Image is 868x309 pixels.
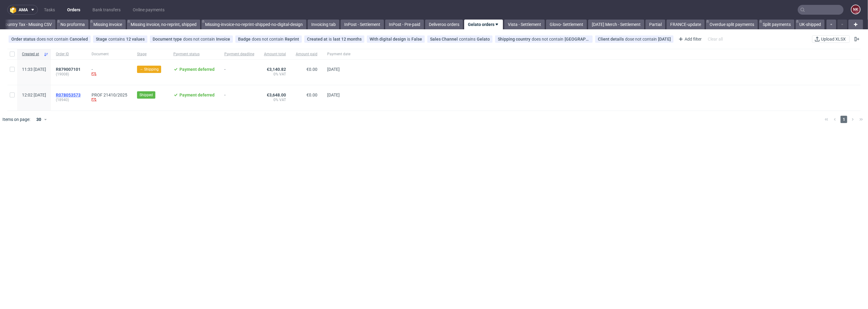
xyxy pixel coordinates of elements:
[22,52,41,57] span: Created at
[296,52,317,57] span: Amount paid
[56,67,82,72] a: R879007101
[179,93,215,97] span: Payment deferred
[425,20,463,29] a: Deliveroo orders
[89,5,124,15] a: Bank transfers
[127,20,200,29] a: Missing invoice, no-reprint, shipped
[370,37,407,42] span: With digital design
[126,37,145,42] div: 12 values
[329,37,333,42] span: is
[706,20,758,29] a: Overdue split payments
[306,67,317,72] span: €0.00
[57,20,89,29] a: No proforma
[96,37,108,42] span: Stage
[267,93,286,97] span: €3,648.00
[137,52,164,57] span: Stage
[139,67,159,72] span: → Shipping
[504,20,545,29] a: Vista - Settlement
[430,37,459,42] span: Sales Channel
[56,97,82,102] span: (18940)
[532,37,565,42] span: does not contain
[92,67,127,78] div: -
[625,37,658,42] span: dose not contain
[264,72,286,77] span: 0% VAT
[173,52,215,57] span: Payment status
[70,37,88,42] div: Canceled
[759,20,794,29] a: Split payments
[264,52,286,57] span: Amount total
[33,115,44,124] div: 30
[658,37,671,42] div: [DATE]
[2,116,30,122] span: Items on page:
[56,93,81,97] span: R078053573
[224,67,254,78] span: -
[459,37,477,42] span: contains
[812,35,850,43] button: Upload XLSX
[308,20,339,29] a: Invoicing tab
[56,52,82,57] span: Order ID
[90,20,126,29] a: Missing invoice
[224,52,254,57] span: Payment deadline
[92,93,127,97] a: PROF 21410/2025
[307,37,329,42] span: Created at
[707,35,724,43] div: Clear all
[565,37,590,42] div: [GEOGRAPHIC_DATA]
[22,67,46,72] span: 11:33 [DATE]
[56,72,82,77] span: (19008)
[139,92,153,98] span: Shipped
[306,93,317,97] span: €0.00
[327,93,340,97] span: [DATE]
[676,34,703,44] div: Add filter
[11,37,37,42] span: Order status
[598,37,625,42] span: Client details
[153,37,183,42] span: Document type
[264,97,286,102] span: 0% VAT
[7,5,38,15] button: ama
[341,20,384,29] a: InPost - Settlement
[40,5,59,15] a: Tasks
[841,116,847,123] span: 1
[238,37,252,42] span: Badge
[852,5,860,14] figcaption: NK
[267,67,286,72] span: €3,140.82
[407,37,411,42] span: is
[385,20,424,29] a: InPost - Pre-paid
[646,20,665,29] a: Partial
[224,93,254,103] span: -
[498,37,532,42] span: Shipping country
[63,5,84,15] a: Orders
[477,37,490,42] div: Gelato
[37,37,70,42] span: does not contain
[179,67,215,72] span: Payment deferred
[56,93,82,97] a: R078053573
[201,20,306,29] a: Missing-invoice-no-reprint-shipped-no-digital-design
[333,37,362,42] div: last 12 months
[285,37,299,42] div: Reprint
[183,37,216,42] span: does not contain
[22,93,46,97] span: 12:02 [DATE]
[411,37,422,42] div: False
[546,20,587,29] a: Glovo- Settlement
[10,6,19,13] img: logo
[464,20,503,29] a: Gelato orders
[216,37,230,42] div: Invoice
[129,5,168,15] a: Online payments
[796,20,825,29] a: UK-shipped
[19,8,28,12] span: ama
[327,67,340,72] span: [DATE]
[108,37,126,42] span: contains
[588,20,644,29] a: [DATE] Merch - Settlement
[252,37,285,42] span: does not contain
[820,37,847,41] span: Upload XLSX
[56,67,81,72] span: R879007101
[667,20,705,29] a: FRANCE-update
[327,52,350,57] span: Payment date
[92,52,127,57] span: Document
